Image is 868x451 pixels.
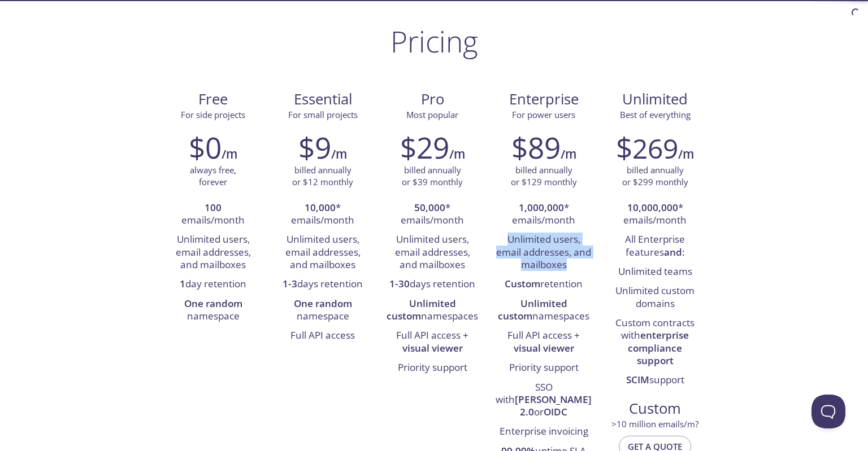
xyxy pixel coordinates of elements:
h2: $0 [189,130,222,164]
li: * emails/month [609,199,701,231]
li: Enterprise invoicing [496,423,592,442]
h2: $ [616,130,678,164]
li: Unlimited users, email addresses, and mailboxes [167,230,259,275]
strong: 10,000,000 [627,201,678,214]
li: days retention [276,275,369,294]
p: always free, forever [190,164,236,189]
span: Best of everything [620,109,691,120]
h6: /m [222,145,237,164]
strong: visual viewer [514,341,574,354]
span: Custom [609,399,701,418]
h2: $29 [400,130,449,164]
h6: /m [449,145,465,164]
span: Enterprise [496,90,591,109]
li: Full API access + [386,326,479,358]
h6: /m [331,145,347,164]
span: Essential [277,90,368,109]
h2: $89 [511,130,561,164]
p: billed annually or $129 monthly [511,164,577,189]
h1: Pricing [390,24,478,58]
li: Priority support [496,358,592,378]
span: 269 [632,130,678,167]
strong: SCIM [626,373,649,386]
li: SSO with or [496,378,592,423]
span: Unlimited [622,89,688,109]
strong: 50,000 [414,201,445,214]
strong: One random [184,297,242,310]
span: Free [167,90,259,109]
span: For small projects [288,109,358,120]
li: * emails/month [386,199,479,231]
li: Unlimited teams [609,262,701,282]
p: billed annually or $299 monthly [622,164,688,189]
li: Full API access + [496,326,592,358]
span: > 10 million emails/m? [611,418,698,430]
li: Unlimited users, email addresses, and mailboxes [276,230,369,275]
strong: Unlimited custom [498,297,567,322]
p: billed annually or $39 monthly [402,164,463,189]
iframe: Help Scout Beacon - Open [811,395,845,428]
li: Unlimited users, email addresses, and mailboxes [496,230,592,275]
strong: OIDC [544,405,567,418]
strong: 10,000 [305,201,336,214]
strong: and [664,246,682,259]
li: namespace [167,295,259,327]
li: Priority support [386,358,479,378]
li: Full API access [276,326,369,345]
li: namespaces [496,295,592,327]
span: Pro [387,90,478,109]
strong: [PERSON_NAME] 2.0 [515,393,592,418]
strong: 1,000,000 [519,201,564,214]
li: Custom contracts with [609,314,701,371]
p: billed annually or $12 monthly [292,164,353,189]
span: Most popular [406,109,458,120]
li: All Enterprise features : [609,230,701,262]
strong: enterprise compliance support [628,329,689,367]
li: * emails/month [496,199,592,231]
li: namespace [276,295,369,327]
li: days retention [386,275,479,294]
span: For power users [512,109,575,120]
span: For side projects [181,109,245,120]
h6: /m [561,145,576,164]
li: emails/month [167,199,259,231]
strong: Unlimited custom [387,297,456,322]
li: * emails/month [276,199,369,231]
strong: One random [294,297,352,310]
li: retention [496,275,592,294]
li: Unlimited custom domains [609,282,701,314]
li: Unlimited users, email addresses, and mailboxes [386,230,479,275]
h6: /m [678,145,694,164]
strong: visual viewer [402,341,463,354]
li: support [609,371,701,390]
strong: 1-30 [389,277,410,290]
strong: Custom [505,277,540,290]
strong: 1 [180,277,185,290]
strong: 1-3 [283,277,297,290]
li: namespaces [386,295,479,327]
h2: $9 [298,130,331,164]
strong: 100 [205,201,222,214]
li: day retention [167,275,259,294]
